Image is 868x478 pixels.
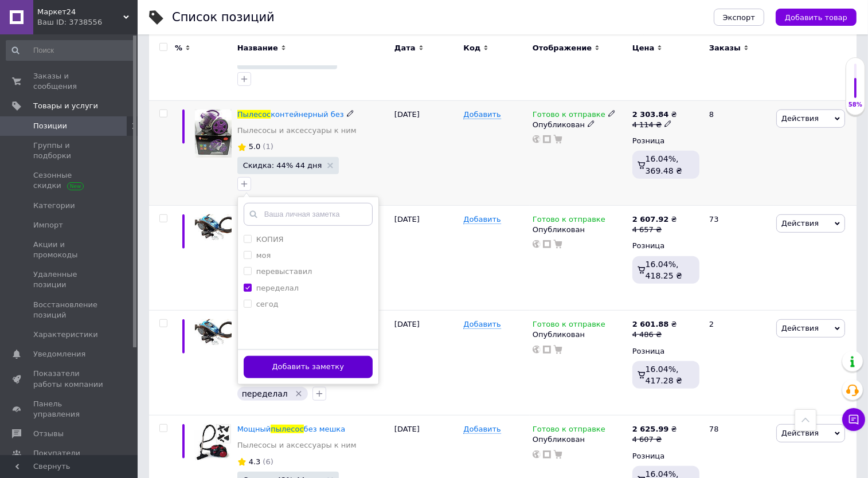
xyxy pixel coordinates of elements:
[392,205,460,310] div: [DATE]
[632,109,677,120] div: ₴
[271,425,303,433] span: пылесос
[463,215,501,224] span: Добавить
[632,241,699,251] div: Розница
[723,13,755,22] span: Экспорт
[714,9,764,26] button: Экспорт
[632,424,677,434] div: ₴
[256,284,299,292] label: переделал
[632,136,699,146] div: Розница
[394,43,416,53] span: Дата
[702,100,773,205] div: 8
[632,43,655,53] span: Цена
[172,11,275,23] div: Список позиций
[263,142,273,151] span: (1)
[37,7,123,17] span: Маркет24
[33,101,98,111] span: Товары и услуги
[632,120,677,130] div: 4 114 ₴
[244,203,373,226] input: Ваша личная заметка
[256,235,284,244] label: КОПИЯ
[632,434,677,445] div: 4 607 ₴
[195,109,232,158] img: Пылесос контейнерный без
[463,320,501,329] span: Добавить
[33,429,64,439] span: Отзывы
[533,43,592,53] span: Отображение
[237,126,357,136] a: Пылесосы и аксессуары к ним
[702,205,773,310] div: 73
[533,120,627,130] div: Опубликован
[533,330,627,340] div: Опубликован
[533,434,627,445] div: Опубликован
[237,425,271,433] span: Мощный
[242,389,288,398] span: переделал
[533,110,605,122] span: Готово к отправке
[632,225,677,235] div: 4 657 ₴
[6,40,135,61] input: Поиск
[632,110,669,119] b: 2 303.84
[533,320,605,332] span: Готово к отправке
[463,110,501,119] span: Добавить
[632,451,699,461] div: Розница
[632,319,677,330] div: ₴
[33,349,85,359] span: Уведомления
[632,330,677,340] div: 4 486 ₴
[256,300,279,308] label: сегод
[632,214,677,225] div: ₴
[243,162,322,169] span: Скидка: 44% 44 дня
[33,300,106,320] span: Восстановление позиций
[33,330,98,340] span: Характеристики
[237,110,344,119] a: Пылесосконтейнерный без
[249,142,261,151] span: 5.0
[702,311,773,416] div: 2
[709,43,741,53] span: Заказы
[463,43,480,53] span: Код
[244,356,373,378] button: Добавить заметку
[294,389,303,398] svg: Удалить метку
[237,43,278,53] span: Название
[632,425,669,433] b: 2 625.99
[463,425,501,434] span: Добавить
[33,140,106,161] span: Группы и подборки
[195,319,232,345] img: Контейнерный пылесос 4000 Вт
[632,346,699,356] div: Розница
[392,311,460,416] div: [DATE]
[33,369,106,389] span: Показатели работы компании
[263,457,273,466] span: (6)
[33,170,106,191] span: Сезонные скидки
[33,240,106,260] span: Акции и промокоды
[33,399,106,420] span: Панель управления
[632,215,669,224] b: 2 607.92
[249,457,261,466] span: 4.3
[533,425,605,437] span: Готово к отправке
[175,43,182,53] span: %
[271,110,343,119] span: контейнерный без
[842,408,865,431] button: Чат с покупателем
[533,225,627,235] div: Опубликован
[33,121,67,131] span: Позиции
[533,215,605,227] span: Готово к отправке
[781,114,819,123] span: Действия
[33,448,80,459] span: Покупатели
[392,100,460,205] div: [DATE]
[33,220,63,230] span: Импорт
[33,201,75,211] span: Категории
[846,101,865,109] div: 58%
[646,154,682,175] span: 16.04%, 369.48 ₴
[781,324,819,332] span: Действия
[304,425,346,433] span: без мешка
[781,429,819,437] span: Действия
[256,251,271,260] label: моя
[195,214,232,240] img: Мощный пылесос
[632,320,669,328] b: 2 601.88
[646,365,682,385] span: 16.04%, 417.28 ₴
[237,440,357,450] a: Пылесосы и аксессуары к ним
[776,9,857,26] button: Добавить товар
[646,260,682,280] span: 16.04%, 418.25 ₴
[237,110,271,119] span: Пылесос
[33,269,106,290] span: Удаленные позиции
[237,425,346,433] a: Мощныйпылесосбез мешка
[256,267,312,276] label: перевыставил
[785,13,847,22] span: Добавить товар
[195,424,232,460] img: Мощный пылесос без мешка
[37,17,138,28] div: Ваш ID: 3738556
[781,219,819,228] span: Действия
